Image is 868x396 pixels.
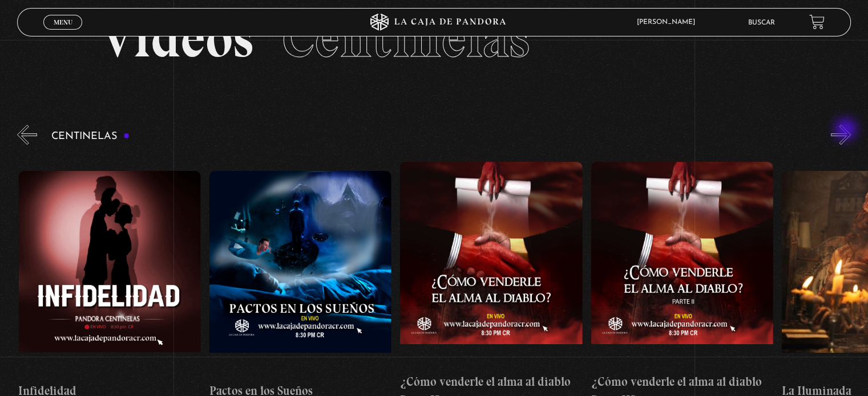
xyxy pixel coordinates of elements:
button: Next [831,125,851,145]
span: Menu [54,19,72,26]
h2: Videos [100,11,767,66]
button: Previous [17,125,37,145]
span: [PERSON_NAME] [631,19,706,26]
a: View your shopping cart [809,14,825,30]
h3: Centinelas [51,131,130,142]
span: Cerrar [50,28,76,36]
a: Buscar [748,19,775,26]
span: Centinelas [282,6,529,71]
